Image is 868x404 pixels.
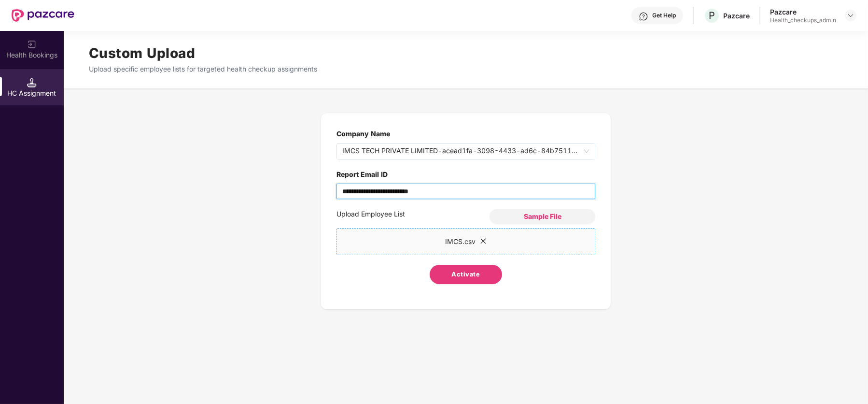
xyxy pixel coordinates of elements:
button: Activate [430,265,502,284]
p: Upload specific employee lists for targeted health checkup assignments [89,64,843,74]
label: Upload Employee List [336,209,490,224]
div: Pazcare [723,11,750,20]
label: Company Name [336,130,390,138]
div: Pazcare [770,7,836,16]
label: Report Email ID [336,169,595,180]
span: IMCS TECH PRIVATE LIMITED - acead1fa-3098-4433-ad6c-84b75115af40 [342,144,589,159]
span: P [709,10,715,21]
span: close [480,238,487,245]
span: Activate [452,270,480,279]
img: svg+xml;base64,PHN2ZyBpZD0iRHJvcGRvd24tMzJ4MzIiIHhtbG5zPSJodHRwOi8vd3d3LnczLm9yZy8yMDAwL3N2ZyIgd2... [847,12,854,19]
div: Health_checkups_admin [770,16,836,24]
img: svg+xml;base64,PHN2ZyBpZD0iSGVscC0zMngzMiIgeG1sbnM9Imh0dHA6Ly93d3cudzMub3JnLzIwMDAvc3ZnIiB3aWR0aD... [639,12,648,21]
button: Sample File [490,209,595,224]
img: svg+xml;base64,PHN2ZyB3aWR0aD0iMjAiIGhlaWdodD0iMjAiIHZpZXdCb3g9IjAgMCAyMCAyMCIgZmlsbD0ibm9uZSIgeG... [27,40,37,49]
div: Get Help [652,12,676,19]
span: IMCS.csvclose [337,229,595,255]
img: svg+xml;base64,PHN2ZyB3aWR0aD0iMTQuNSIgaGVpZ2h0PSIxNC41IiB2aWV3Qm94PSIwIDAgMTYgMTYiIGZpbGw9Im5vbm... [27,78,37,87]
span: Sample File [524,212,561,221]
img: New Pazcare Logo [12,9,74,22]
h1: Custom Upload [89,43,843,64]
span: IMCS.csv [446,237,487,245]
